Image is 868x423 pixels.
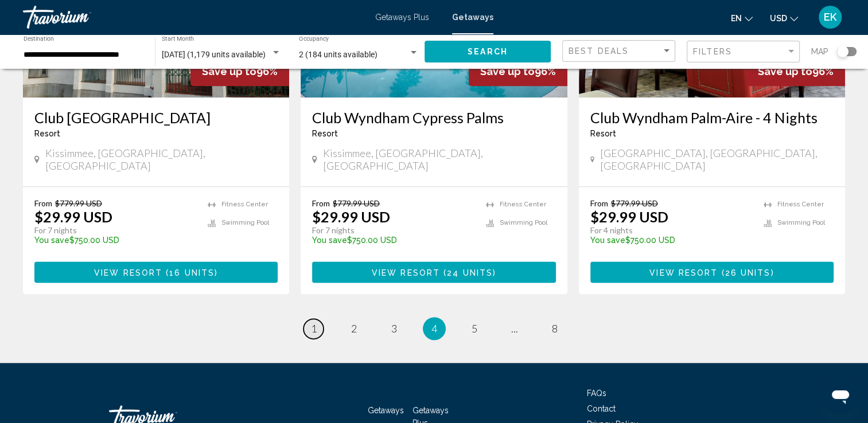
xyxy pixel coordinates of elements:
[590,109,834,126] a: Club Wyndham Palm-Aire - 4 Nights
[23,6,364,29] a: Travorium
[299,50,377,59] span: 2 (184 units available)
[590,208,668,225] p: $29.99 USD
[34,225,196,236] p: For 7 nights
[333,198,380,208] span: $779.99 USD
[469,57,567,86] div: 96%
[811,44,828,60] span: Map
[372,268,440,277] span: View Resort
[34,236,69,245] span: You save
[590,198,608,208] span: From
[34,109,278,126] a: Club [GEOGRAPHIC_DATA]
[758,65,812,77] span: Save up to
[351,322,357,335] span: 2
[511,322,518,335] span: ...
[687,40,800,64] button: Filter
[731,10,753,26] button: Change language
[221,219,269,226] span: Swimming Pool
[822,377,859,414] iframe: Button to launch messaging window
[693,47,732,56] span: Filters
[569,46,672,56] mat-select: Sort by
[590,261,834,283] button: View Resort(26 units)
[500,201,546,208] span: Fitness Center
[431,322,437,335] span: 4
[312,261,555,283] button: View Resort(24 units)
[824,11,836,23] span: EK
[718,268,774,277] span: ( )
[440,268,496,277] span: ( )
[447,268,493,277] span: 24 units
[312,208,390,225] p: $29.99 USD
[770,14,787,23] span: USD
[569,46,629,56] span: Best Deals
[23,317,845,340] ul: Pagination
[587,389,606,398] a: FAQs
[162,268,218,277] span: ( )
[312,225,474,236] p: For 7 nights
[55,198,102,208] span: $779.99 USD
[45,147,278,172] span: Kissimmee, [GEOGRAPHIC_DATA], [GEOGRAPHIC_DATA]
[34,129,60,138] span: Resort
[202,65,256,77] span: Save up to
[590,129,616,138] span: Resort
[312,236,474,245] p: $750.00 USD
[94,268,162,277] span: View Resort
[323,147,556,172] span: Kissimmee, [GEOGRAPHIC_DATA], [GEOGRAPHIC_DATA]
[777,219,825,226] span: Swimming Pool
[649,268,718,277] span: View Resort
[34,208,112,225] p: $29.99 USD
[500,219,547,226] span: Swimming Pool
[552,322,558,335] span: 8
[472,322,477,335] span: 5
[312,129,338,138] span: Resort
[312,109,555,126] a: Club Wyndham Cypress Palms
[590,236,752,245] p: $750.00 USD
[777,201,824,208] span: Fitness Center
[600,147,834,172] span: [GEOGRAPHIC_DATA], [GEOGRAPHIC_DATA], [GEOGRAPHIC_DATA]
[311,322,317,335] span: 1
[611,198,658,208] span: $779.99 USD
[452,13,493,22] a: Getaways
[368,406,404,415] a: Getaways
[746,57,845,86] div: 96%
[425,41,551,62] button: Search
[587,404,616,413] a: Contact
[34,236,196,245] p: $750.00 USD
[770,10,798,26] button: Change currency
[731,14,742,23] span: en
[590,225,752,236] p: For 4 nights
[480,65,535,77] span: Save up to
[34,198,52,208] span: From
[468,48,508,57] span: Search
[169,268,215,277] span: 16 units
[590,236,625,245] span: You save
[391,322,397,335] span: 3
[312,198,330,208] span: From
[190,57,289,86] div: 96%
[34,261,278,283] button: View Resort(16 units)
[375,13,429,22] a: Getaways Plus
[221,201,268,208] span: Fitness Center
[312,236,347,245] span: You save
[725,268,771,277] span: 26 units
[162,50,266,59] span: [DATE] (1,179 units available)
[815,5,845,29] button: User Menu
